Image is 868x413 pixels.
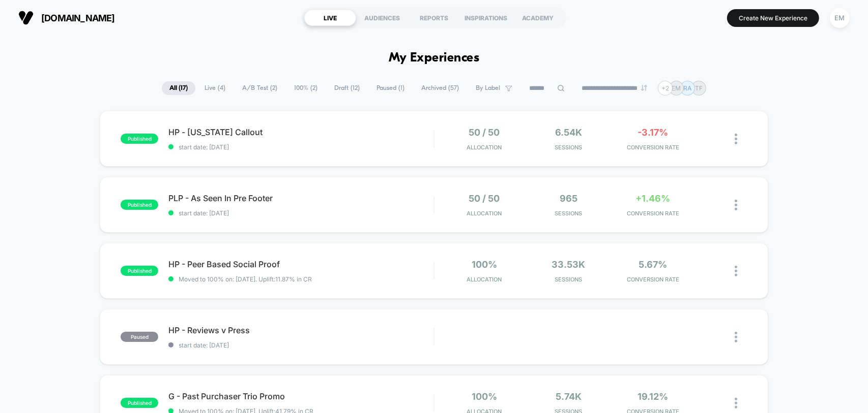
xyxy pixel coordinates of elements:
[512,10,564,26] div: ACADEMY
[467,276,502,283] span: Allocation
[529,144,609,151] span: Sessions
[469,127,500,138] span: 50 / 50
[467,210,502,217] span: Allocation
[408,10,460,26] div: REPORTS
[18,10,34,25] img: Visually logo
[168,325,433,335] span: HP - Reviews v Press
[614,144,693,151] span: CONVERSION RATE
[168,209,433,217] span: start date: [DATE]
[179,275,312,283] span: Moved to 100% on: [DATE] . Uplift: 11.87% in CR
[197,81,233,95] span: Live ( 4 )
[121,266,158,276] span: published
[162,81,195,95] span: All ( 17 )
[168,143,433,151] span: start date: [DATE]
[658,81,673,96] div: + 2
[552,259,586,270] span: 33.53k
[529,210,609,217] span: Sessions
[638,127,669,138] span: -3.17%
[735,332,737,342] img: close
[529,276,609,283] span: Sessions
[235,81,285,95] span: A/B Test ( 2 )
[614,276,693,283] span: CONVERSION RATE
[41,13,115,23] span: [DOMAIN_NAME]
[472,391,497,402] span: 100%
[735,398,737,408] img: close
[727,9,819,27] button: Create New Experience
[555,127,582,138] span: 6.54k
[168,127,433,137] span: HP - [US_STATE] Callout
[121,134,158,144] span: published
[672,84,681,92] p: EM
[356,10,408,26] div: AUDIENCES
[735,200,737,210] img: close
[684,84,692,92] p: RA
[304,10,356,26] div: LIVE
[286,81,325,95] span: 100% ( 2 )
[168,391,433,401] span: G - Past Purchaser Trio Promo
[121,332,158,342] span: paused
[827,8,853,28] button: EM
[414,81,467,95] span: Archived ( 57 )
[15,10,118,26] button: [DOMAIN_NAME]
[467,144,502,151] span: Allocation
[121,398,158,408] span: published
[168,193,433,203] span: PLP - As Seen In Pre Footer
[830,8,850,28] div: EM
[560,193,577,204] span: 965
[556,391,582,402] span: 5.74k
[476,84,500,92] span: By Label
[614,210,693,217] span: CONVERSION RATE
[121,200,158,210] span: published
[695,84,703,92] p: TF
[636,193,671,204] span: +1.46%
[389,51,480,66] h1: My Experiences
[460,10,512,26] div: INSPIRATIONS
[469,193,500,204] span: 50 / 50
[735,266,737,276] img: close
[369,81,412,95] span: Paused ( 1 )
[641,85,647,91] img: end
[735,134,737,144] img: close
[472,259,497,270] span: 100%
[639,259,668,270] span: 5.67%
[168,259,433,269] span: HP - Peer Based Social Proof
[327,81,367,95] span: Draft ( 12 )
[638,391,669,402] span: 19.12%
[168,341,433,349] span: start date: [DATE]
